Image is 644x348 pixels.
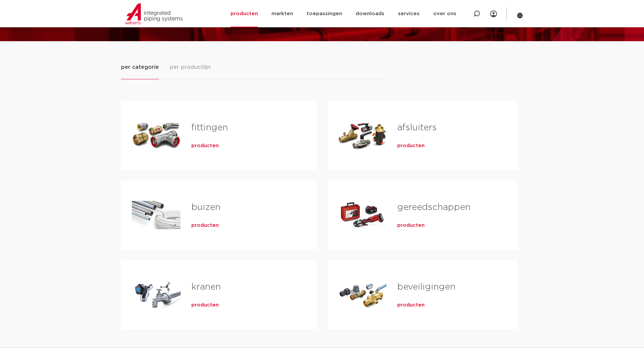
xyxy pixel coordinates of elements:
[191,222,219,229] a: producten
[191,123,228,132] a: fittingen
[397,203,471,212] a: gereedschappen
[191,283,221,291] a: kranen
[397,283,455,291] a: beveiligingen
[397,123,437,132] a: afsluiters
[121,63,159,71] span: per categorie
[121,63,523,340] div: Tabs. Open items met enter of spatie, sluit af met escape en navigeer met de pijltoetsen.
[397,142,425,149] a: producten
[191,302,219,309] a: producten
[397,222,425,229] a: producten
[397,302,425,309] a: producten
[191,142,219,149] a: producten
[191,203,220,212] a: buizen
[170,63,211,71] span: per productlijn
